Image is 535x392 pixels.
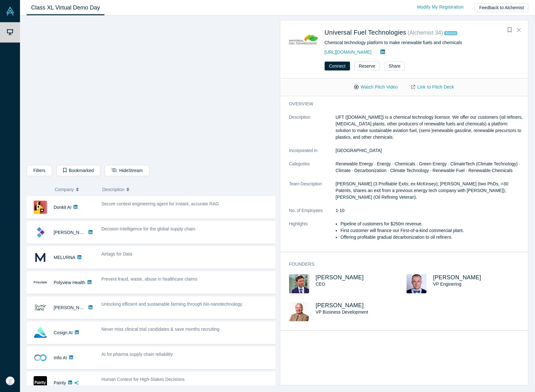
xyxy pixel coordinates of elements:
[54,330,73,335] a: Cosign AI
[54,255,75,260] a: MELURNA
[340,227,524,234] li: First customer will finance our First-of-a-kind commercial plant.
[34,301,47,314] img: Qumir Nano's Logo
[54,355,67,360] a: Infis AI
[433,274,481,281] a: [PERSON_NAME]
[289,302,309,321] img: Stephen Sims's Profile Image
[34,376,47,389] img: Pairity's Logo
[410,2,470,13] a: Modify My Registration
[354,62,380,70] button: Reserve
[444,31,457,35] span: Alumni
[289,207,336,221] dt: No. of Employees
[289,161,336,181] dt: Categories
[102,302,243,307] span: Unlocking efficient and sustainable farming through bio-nanotechnology.
[316,309,368,315] span: VP Business Development
[74,381,79,385] svg: dsa ai sparkles
[102,183,271,196] button: Description
[340,221,524,227] li: Pipeline of customers for $250m revenue.
[34,351,47,364] img: Infis AI's Logo
[289,27,318,56] img: Universal Fuel Technologies's Logo
[289,274,309,293] img: Alexei Beltyukov's Profile Image
[289,261,515,268] h3: Founders
[102,251,132,256] span: Airtags for Data
[55,183,96,196] button: Company
[6,7,15,16] img: Alchemist Vault Logo
[27,21,275,160] iframe: Alchemist Class XL Demo Day: Vault
[54,230,90,235] a: [PERSON_NAME]
[407,30,443,36] small: ( Alchemist 34 )
[325,62,350,70] button: Connect
[289,114,336,147] dt: Description
[384,62,405,70] button: Share
[102,327,220,332] span: Never miss clinical trial candidates & save months recruiting
[34,326,47,339] img: Cosign AI's Logo
[405,82,461,93] a: Link to Pitch Deck
[34,226,47,239] img: Kimaru AI's Logo
[6,376,15,385] img: Arina Iodkovskaia's Account
[102,226,196,231] span: Decision Intelligence for the global supply chain.
[289,101,515,107] h3: overview
[505,26,514,35] button: Bookmark
[325,50,372,55] a: [URL][DOMAIN_NAME]
[433,282,461,287] span: VP Enginering
[102,276,197,282] span: Prevent fraud, waste, abuse in healthcare claims
[336,207,524,214] dd: 1-10
[289,147,336,161] dt: Incorporated in
[34,201,47,214] img: Donkit AI's Logo
[347,82,405,93] button: Watch Pitch Video
[102,201,219,206] span: Secure context engineering agent for instant, accurate RAG
[336,147,524,154] dd: [GEOGRAPHIC_DATA]
[289,221,336,247] dt: Highlights
[34,276,47,289] img: Polyview Health's Logo
[336,161,520,173] span: Renewable Energy · Energy · Chemicals · Green Energy · ClimateTech (Climate Technology) · Climate...
[105,165,149,176] button: HideStream
[316,274,364,281] a: [PERSON_NAME]
[55,183,74,196] span: Company
[54,280,85,285] a: Polyview Health
[54,305,90,310] a: [PERSON_NAME]
[325,29,406,36] a: Universal Fuel Technologies
[316,302,364,309] a: [PERSON_NAME]
[102,352,173,357] span: AI for pharma supply chain reliability
[325,39,519,46] div: Chemical technology platform to make renewable fuels and chemicals
[475,3,528,12] button: Feedback to Alchemist
[336,181,524,201] p: [PERSON_NAME] (3 Profitable Exits; ex-McKinsey); [PERSON_NAME] (two PhDs, >30 Patents, shares an ...
[27,165,52,176] button: Filters
[56,165,100,176] button: Bookmarked
[34,251,47,264] img: MELURNA's Logo
[289,181,336,207] dt: Team Description
[27,0,104,15] a: Class XL Virtual Demo Day
[514,25,524,35] button: Close
[102,183,124,196] span: Description
[406,274,426,293] img: Denis Pchelintsev's Profile Image
[102,377,185,382] span: Human Context for High-Stakes Decisions
[54,205,71,210] a: Donkit AI
[316,282,325,287] span: CEO
[54,380,66,385] a: Pairity
[336,114,524,141] p: UFT ([DOMAIN_NAME]) is a chemical technology licensor. We offer our customers (oil refiners, [MED...
[340,234,524,241] li: Offering profitable gradual decarbonization to oil refiners.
